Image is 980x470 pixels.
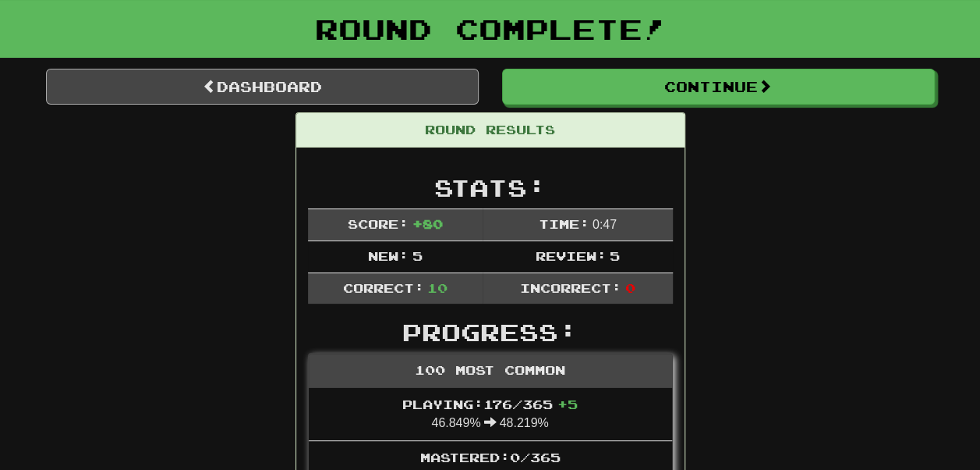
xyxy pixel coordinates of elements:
[309,388,672,441] li: 46.849% 48.219%
[538,216,589,231] span: Time:
[427,280,448,295] span: 10
[520,280,621,295] span: Incorrect:
[412,216,442,231] span: + 80
[402,397,578,411] span: Playing: 176 / 365
[610,248,620,263] span: 5
[502,69,935,105] button: Continue
[46,69,479,105] a: Dashboard
[368,248,409,263] span: New:
[420,450,561,465] span: Mastered: 0 / 365
[308,175,673,201] h2: Stats:
[342,280,423,295] span: Correct:
[412,248,422,263] span: 5
[296,113,685,148] div: Round Results
[593,218,617,231] span: 0 : 47
[557,397,578,411] span: + 5
[309,354,672,388] div: 100 Most Common
[308,319,673,345] h2: Progress:
[5,13,975,45] h1: Round Complete!
[348,216,409,231] span: Score:
[624,280,635,295] span: 0
[535,248,606,263] span: Review:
